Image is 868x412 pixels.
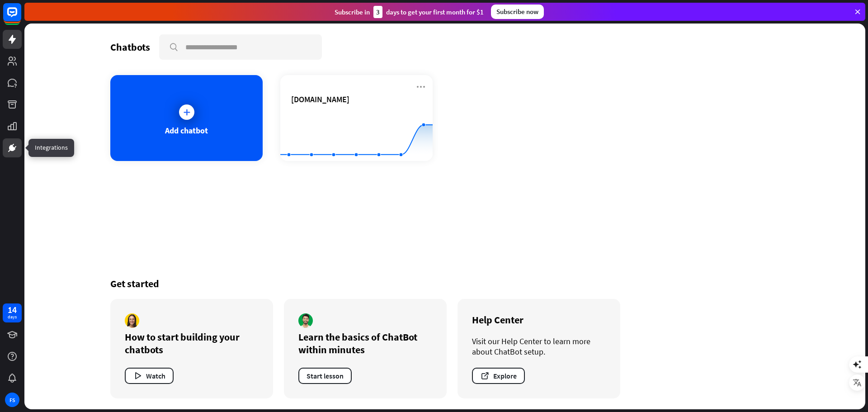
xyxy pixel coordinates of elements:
[110,277,779,290] div: Get started
[291,94,349,104] span: fitup-sportcenter.de
[373,6,382,18] div: 3
[8,306,17,314] div: 14
[298,368,352,384] button: Start lesson
[3,303,22,322] a: 14 days
[472,313,606,326] div: Help Center
[472,336,606,357] div: Visit our Help Center to learn more about ChatBot setup.
[298,313,313,328] img: author
[125,331,259,356] div: How to start building your chatbots
[335,6,484,18] div: Subscribe in days to get your first month for $1
[472,368,525,384] button: Explore
[5,393,19,407] div: FS
[298,331,432,356] div: Learn the basics of ChatBot within minutes
[8,314,17,320] div: days
[491,5,544,19] div: Subscribe now
[7,4,34,31] button: Open LiveChat chat widget
[125,368,174,384] button: Watch
[125,313,139,328] img: author
[110,41,150,53] div: Chatbots
[165,125,208,136] div: Add chatbot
